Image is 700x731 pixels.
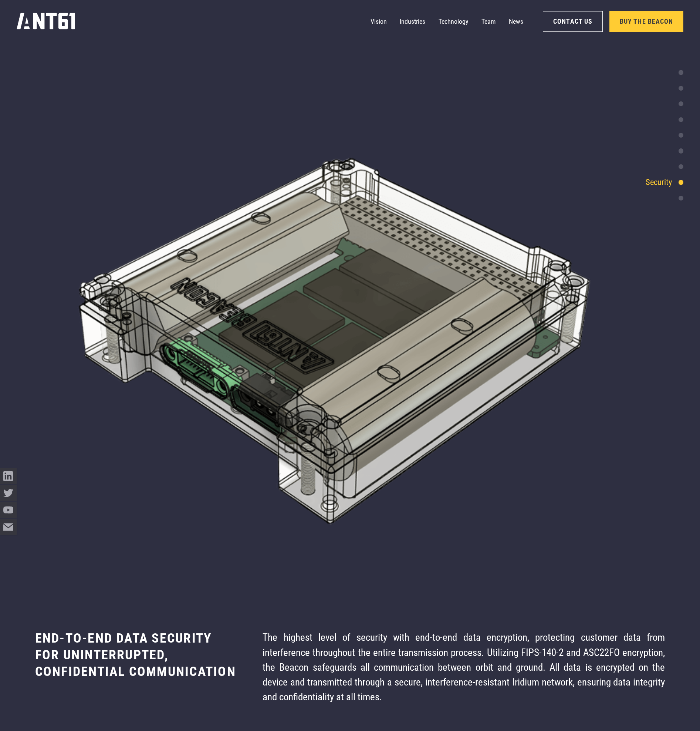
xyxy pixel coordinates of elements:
a: Buy the Beacon [609,11,683,32]
a: Technology [439,13,468,30]
div: Security [646,176,672,189]
a: News [509,13,523,30]
a: Team [481,13,496,30]
a: Industries [400,13,425,30]
a: home [17,10,75,33]
div: The highest level of security with end-to-end data encryption, protecting customer data from inte... [263,630,665,704]
a: Vision [371,13,387,30]
a: Contact Us [543,11,603,32]
h2: End-to-End Data Security for Uninterrupted, Confidential Communication [35,630,236,694]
